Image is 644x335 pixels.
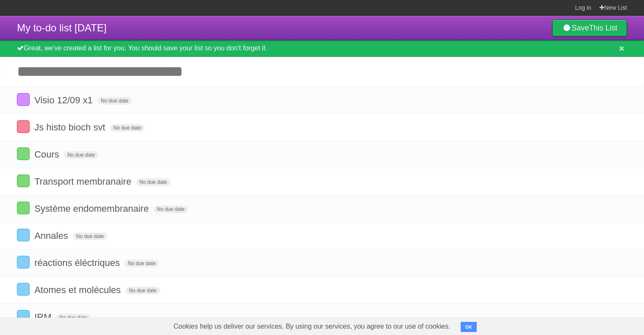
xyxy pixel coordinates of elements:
a: SaveThis List [552,19,627,36]
span: No due date [154,205,188,213]
label: Done [17,147,30,160]
span: No due date [73,233,107,240]
button: OK [461,322,477,332]
span: No due date [56,314,91,321]
span: My to-do list [DATE] [17,22,107,33]
label: Done [17,283,30,296]
span: No due date [125,287,160,294]
span: IRM [34,312,53,322]
label: Done [17,120,30,133]
span: Annales [34,230,70,241]
span: No due date [97,97,132,105]
label: Done [17,229,30,241]
label: Done [17,93,30,106]
label: Done [17,256,30,269]
span: Transport membranaire [34,176,133,187]
span: Js histo bioch svt [34,122,108,133]
span: Cours [34,149,61,160]
label: Done [17,202,30,214]
label: Done [17,174,30,187]
span: No due date [136,178,170,186]
span: No due date [124,260,159,267]
b: This List [589,24,617,32]
span: Cookies help us deliver our services. By using our services, you agree to our use of cookies. [165,318,459,335]
span: Système endomembranaire [34,203,151,214]
label: Done [17,310,30,323]
span: Visio 12/09 x1 [34,95,95,105]
span: No due date [110,124,144,132]
span: No due date [64,151,98,159]
span: Atomes et molécules [34,285,123,295]
span: réactions éléctriques [34,257,122,268]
